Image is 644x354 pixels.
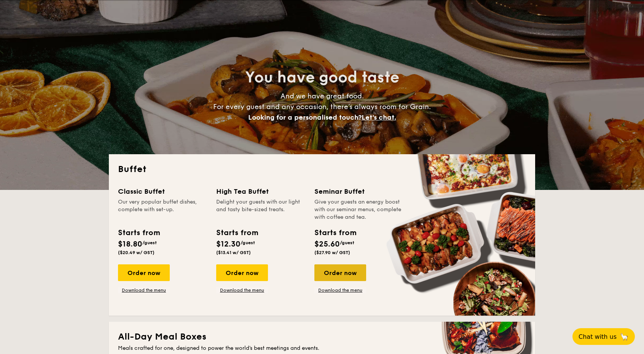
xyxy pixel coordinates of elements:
[216,198,305,221] div: Delight your guests with our light and tasty bite-sized treats.
[362,113,396,122] span: Let's chat.
[248,113,362,122] span: Looking for a personalised touch?
[118,163,526,175] h2: Buffet
[314,264,366,281] div: Order now
[579,333,617,340] span: Chat with us
[314,186,403,197] div: Seminar Buffet
[241,240,255,245] span: /guest
[216,186,305,197] div: High Tea Buffet
[314,198,403,221] div: Give your guests an energy boost with our seminar menus, complete with coffee and tea.
[620,332,629,341] span: 🦙
[216,227,258,239] div: Starts from
[314,240,340,249] span: $25.60
[314,287,366,293] a: Download the menu
[118,331,526,343] h2: All-Day Meal Boxes
[245,68,399,87] span: You have good taste
[314,227,356,239] div: Starts from
[216,250,251,255] span: ($13.41 w/ GST)
[118,186,207,197] div: Classic Buffet
[216,287,268,293] a: Download the menu
[216,264,268,281] div: Order now
[142,240,157,245] span: /guest
[118,287,170,293] a: Download the menu
[118,250,155,255] span: ($20.49 w/ GST)
[314,250,350,255] span: ($27.90 w/ GST)
[118,264,170,281] div: Order now
[118,198,207,221] div: Our very popular buffet dishes, complete with set-up.
[572,328,635,345] button: Chat with us🦙
[118,240,142,249] span: $18.80
[216,240,241,249] span: $12.30
[340,240,354,245] span: /guest
[118,345,526,352] div: Meals crafted for one, designed to power the world's best meetings and events.
[118,227,159,239] div: Starts from
[213,92,431,122] span: And we have great food. For every guest and any occasion, there’s always room for Grain.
